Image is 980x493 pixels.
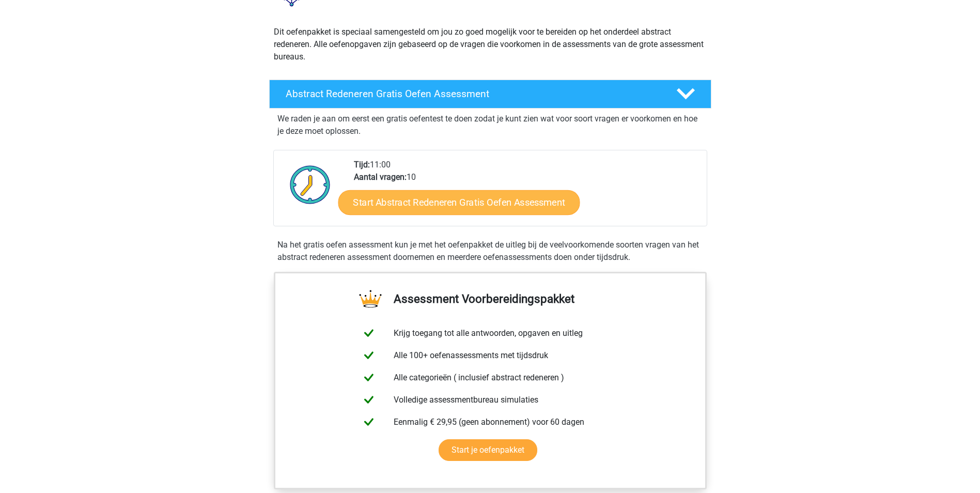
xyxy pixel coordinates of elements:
[274,26,707,63] p: Dit oefenpakket is speciaal samengesteld om jou zo goed mogelijk voor te bereiden op het onderdee...
[284,159,336,210] img: Klok
[354,172,407,182] b: Aantal vragen:
[354,160,370,170] b: Tijd:
[286,88,660,100] h4: Abstract Redeneren Gratis Oefen Assessment
[265,80,715,109] a: Abstract Redeneren Gratis Oefen Assessment
[273,239,707,264] div: Na het gratis oefen assessment kun je met het oefenpakket de uitleg bij de veelvoorkomende soorte...
[277,113,703,137] p: We raden je aan om eerst een gratis oefentest te doen zodat je kunt zien wat voor soort vragen er...
[338,190,580,214] a: Start Abstract Redeneren Gratis Oefen Assessment
[439,439,537,461] a: Start je oefenpakket
[346,159,706,226] div: 11:00 10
